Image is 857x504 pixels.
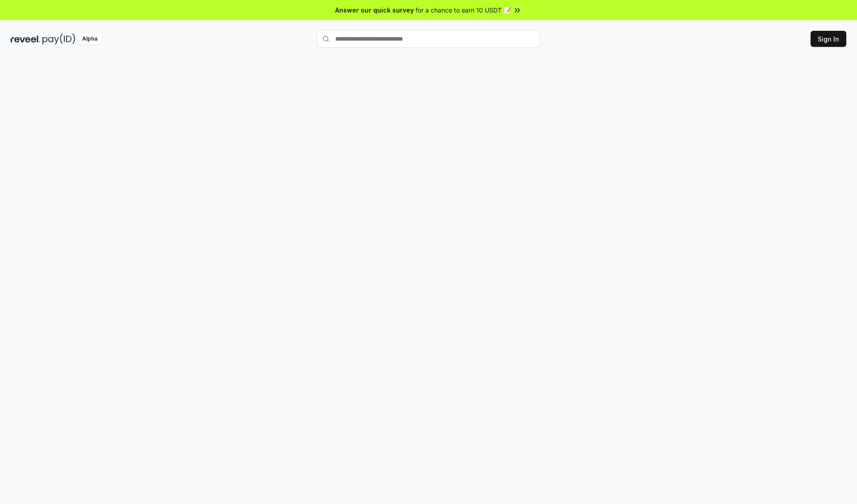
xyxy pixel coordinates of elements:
img: pay_id [42,33,75,45]
button: Sign In [811,31,846,47]
span: Answer our quick survey [335,5,414,15]
img: reveel_dark [11,33,41,45]
div: Alpha [77,33,102,45]
span: for a chance to earn 10 USDT 📝 [416,5,511,15]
